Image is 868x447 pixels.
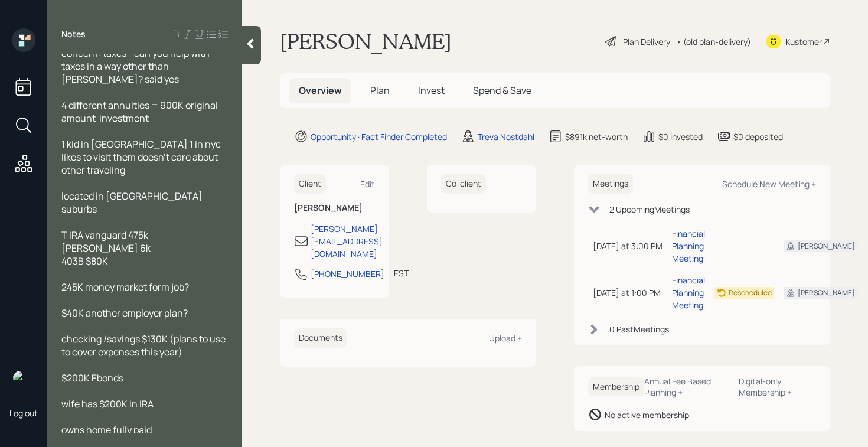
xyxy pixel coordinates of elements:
span: $40K another employer plan? [61,306,188,319]
span: 69yrs retired [DATE] ; married concern: taxes - can you help with taxes in a way other than [PERS... [61,34,211,86]
div: [PHONE_NUMBER] [311,267,384,280]
h6: Co-client [441,174,486,194]
span: Plan [370,84,390,97]
div: EST [394,267,409,279]
span: 245K money market form job? [61,280,189,293]
div: [PERSON_NAME] [798,241,855,252]
span: Overview [299,84,342,97]
span: T IRA vanguard 475k [PERSON_NAME] 6k 403B $80K [61,229,151,267]
h1: [PERSON_NAME] [280,28,452,54]
span: located in [GEOGRAPHIC_DATA] suburbs [61,190,204,216]
div: 0 Past Meeting s [609,323,669,335]
span: 1 kid in [GEOGRAPHIC_DATA] 1 in nyc likes to visit them doesn't care about other traveling [61,138,223,177]
div: No active membership [605,409,689,421]
div: Financial Planning Meeting [672,274,705,311]
div: Plan Delivery [623,35,670,48]
h6: Client [294,174,326,194]
div: Edit [360,178,375,190]
span: checking /savings $130K (plans to use to cover expenses this year) [61,332,227,358]
span: Spend & Save [473,84,531,97]
div: [PERSON_NAME] [798,288,855,298]
div: Upload + [489,332,522,344]
div: [DATE] at 3:00 PM [593,240,663,252]
div: Annual Fee Based Planning + [644,376,729,398]
span: 4 different annuities = 900K original amount investment [61,99,220,125]
div: 2 Upcoming Meeting s [609,203,690,216]
div: $891k net-worth [565,130,628,143]
div: Kustomer [785,35,822,48]
h6: Meetings [588,174,633,194]
div: Log out [9,407,38,419]
div: [DATE] at 1:00 PM [593,286,663,299]
img: retirable_logo.png [12,370,35,393]
div: Rescheduled [729,288,772,298]
h6: Documents [294,328,347,348]
div: $0 deposited [733,130,783,143]
h6: [PERSON_NAME] [294,203,375,213]
span: Invest [418,84,445,97]
div: $0 invested [658,130,703,143]
h6: Membership [588,377,644,397]
div: Digital-only Membership + [739,376,816,398]
div: • (old plan-delivery) [676,35,751,48]
div: Financial Planning Meeting [672,227,705,265]
span: wife has $200K in IRA [61,397,154,410]
div: Schedule New Meeting + [722,178,816,190]
div: Opportunity · Fact Finder Completed [311,130,447,143]
span: $200K Ebonds [61,371,123,384]
div: Treva Nostdahl [478,130,534,143]
div: [PERSON_NAME][EMAIL_ADDRESS][DOMAIN_NAME] [311,223,383,260]
label: Notes [61,28,86,40]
